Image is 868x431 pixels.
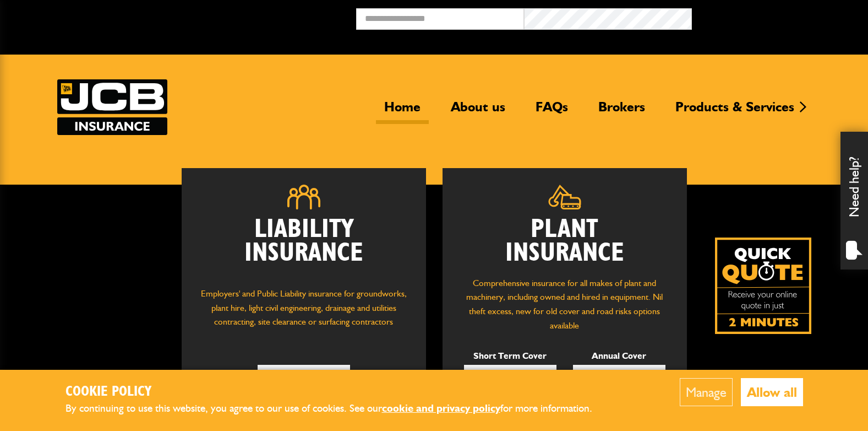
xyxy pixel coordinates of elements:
[258,365,350,388] a: Get Quote
[527,99,576,124] a: FAQs
[198,287,410,340] p: Employers' and Public Liability insurance for groundworks, plant hire, light civil engineering, d...
[573,365,665,388] a: Get Quote
[382,402,500,414] a: cookie and privacy policy
[692,8,860,25] button: Broker Login
[464,365,556,388] a: Get Quote
[741,378,803,406] button: Allow all
[65,400,610,417] p: By continuing to use this website, you agree to our use of cookies. See our for more information.
[840,132,868,270] div: Need help?
[459,276,670,332] p: Comprehensive insurance for all makes of plant and machinery, including owned and hired in equipm...
[715,238,811,334] a: Get your insurance quote isn just 2-minutes
[443,99,514,124] a: About us
[65,384,610,401] h2: Cookie Policy
[376,99,429,124] a: Home
[715,238,811,334] img: Quick Quote
[590,99,653,124] a: Brokers
[57,79,167,135] a: JCB Insurance Services
[573,349,665,363] p: Annual Cover
[667,99,803,124] a: Products & Services
[680,378,733,406] button: Manage
[57,79,167,135] img: JCB Insurance Services logo
[198,218,410,276] h2: Liability Insurance
[459,218,670,265] h2: Plant Insurance
[464,349,556,363] p: Short Term Cover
